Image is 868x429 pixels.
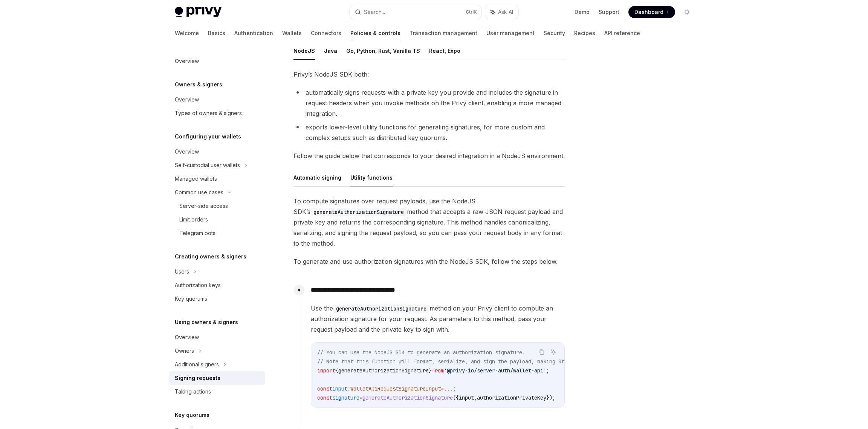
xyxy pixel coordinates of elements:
[634,8,663,16] span: Dashboard
[169,145,265,158] a: Overview
[317,367,335,374] span: import
[599,8,619,16] a: Support
[175,318,238,327] h5: Using owners & signers
[332,385,347,392] span: input
[179,215,208,224] div: Limit orders
[169,199,265,213] a: Server-side access
[410,24,477,42] a: Transaction management
[175,360,219,369] div: Additional signers
[350,24,400,42] a: Policies & controls
[169,371,265,385] a: Signing requests
[441,385,444,392] span: =
[311,303,565,335] span: Use the method on your Privy client to compute an authorization signature for your request. As pa...
[453,394,459,401] span: ({
[179,229,215,238] div: Telegram bots
[485,5,518,19] button: Ask AI
[362,394,453,401] span: generateAuthorizationSignature
[444,367,546,374] span: '@privy-io/server-auth/wallet-api'
[317,349,525,356] span: // You can use the NodeJS SDK to generate an authorization signature.
[317,394,332,401] span: const
[175,374,220,383] div: Signing requests
[175,411,209,420] h5: Key quorums
[179,201,228,211] div: Server-side access
[536,347,546,357] button: Copy the contents from the code block
[234,24,273,42] a: Authentication
[335,367,338,374] span: {
[574,24,595,42] a: Recipes
[169,226,265,240] a: Telegram bots
[310,208,407,216] code: generateAuthorizationSignature
[175,95,199,104] div: Overview
[432,367,444,374] span: from
[175,24,199,42] a: Welcome
[175,80,222,89] h5: Owners & signers
[364,8,385,17] div: Search...
[169,172,265,186] a: Managed wallets
[169,278,265,292] a: Authorization keys
[169,292,265,306] a: Key quorums
[175,281,221,290] div: Authorization keys
[429,367,432,374] span: }
[293,169,341,186] button: Automatic signing
[429,42,460,60] button: React, Expo
[175,57,199,66] div: Overview
[498,8,513,16] span: Ask AI
[208,24,225,42] a: Basics
[169,106,265,120] a: Types of owners & signers
[169,385,265,398] a: Taking actions
[175,132,241,141] h5: Configuring your wallets
[175,7,222,17] img: light logo
[628,6,675,18] a: Dashboard
[293,151,565,161] span: Follow the guide below that corresponds to your desired integration in a NodeJS environment.
[169,93,265,106] a: Overview
[169,213,265,226] a: Limit orders
[169,331,265,344] a: Overview
[544,24,565,42] a: Security
[311,24,341,42] a: Connectors
[477,394,546,401] span: authorizationPrivateKey
[175,387,211,396] div: Taking actions
[282,24,302,42] a: Wallets
[293,196,565,249] span: To compute signatures over request payloads, use the NodeJS SDK’s method that accepts a raw JSON ...
[333,304,429,313] code: generateAuthorizationSignature
[466,9,477,15] span: Ctrl K
[350,5,481,19] button: Search...CtrlK
[175,188,223,197] div: Common use cases
[338,367,429,374] span: generateAuthorizationSignature
[346,42,420,60] button: Go, Python, Rust, Vanilla TS
[459,394,474,401] span: input
[317,358,610,365] span: // Note that this function will format, serialize, and sign the payload, making Step 2 redundant.
[169,54,265,68] a: Overview
[474,394,477,401] span: ,
[175,109,242,118] div: Types of owners & signers
[332,394,359,401] span: signature
[175,346,194,355] div: Owners
[293,87,565,119] li: automatically signs requests with a private key you provide and includes the signature in request...
[324,42,337,60] button: Java
[350,169,393,186] button: Utility functions
[175,161,240,170] div: Self-custodial user wallets
[444,385,453,392] span: ...
[546,367,549,374] span: ;
[293,42,315,60] button: NodeJS
[293,256,565,267] span: To generate and use authorization signatures with the NodeJS SDK, follow the steps below.
[453,385,456,392] span: ;
[549,347,558,357] button: Ask AI
[604,24,640,42] a: API reference
[175,294,207,303] div: Key quorums
[175,174,217,183] div: Managed wallets
[546,394,555,401] span: });
[681,6,693,18] button: Toggle dark mode
[350,385,441,392] span: WalletApiRequestSignatureInput
[347,385,350,392] span: :
[175,267,189,276] div: Users
[486,24,535,42] a: User management
[175,147,199,156] div: Overview
[293,122,565,143] li: exports lower-level utility functions for generating signatures, for more custom and complex setu...
[175,252,246,261] h5: Creating owners & signers
[175,333,199,342] div: Overview
[359,394,362,401] span: =
[575,8,590,16] a: Demo
[317,385,332,392] span: const
[293,69,565,80] span: Privy’s NodeJS SDK both:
